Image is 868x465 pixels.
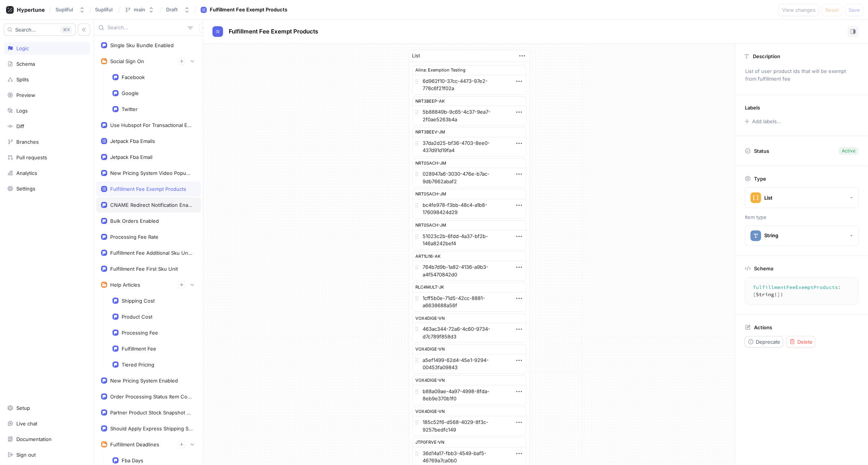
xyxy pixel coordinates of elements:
span: Search... [15,27,36,32]
div: New Pricing System Video Popup Enabled [110,170,193,176]
div: Processing Fee [122,330,158,336]
div: NRT3BEEV-JM [412,127,526,137]
p: Status [754,146,769,156]
div: Processing Fee Rate [110,234,158,240]
div: Supliful [55,6,73,13]
div: Add labels... [752,119,781,124]
div: Active [842,148,855,154]
div: Tiered Pricing [122,362,154,368]
div: Twitter [122,106,138,112]
div: List [412,52,420,60]
div: Jetpack Fba Email [110,154,152,160]
textarea: 028947a6-3030-476e-b7ac-9db7662abaf2 [412,168,526,187]
div: Fulfillment Fee First Sku Unit [110,266,178,272]
span: Fulfillment Fee Exempt Products [229,29,318,35]
div: Order Processing Status Item Count [PERSON_NAME] [110,394,193,400]
div: Help Articles [110,282,140,288]
p: Labels [745,105,760,111]
div: New Pricing System Enabled [110,378,178,384]
div: Jetpack Fba Emails [110,138,155,144]
div: Use Hubspot For Transactional Emails [110,122,193,128]
div: ART1LI16-AK [412,251,526,261]
p: Type [754,176,766,182]
div: Fulfillment Fee Exempt Products [210,6,287,14]
div: Single Sku Bundle Enabled [110,42,174,48]
div: Fulfillment Fee [122,346,156,352]
div: Diff [16,123,24,129]
div: Fulfillment Fee Exempt Products [110,186,186,192]
div: VOX4DIGE-VN [412,313,526,323]
div: Shipping Cost [122,298,155,304]
span: Save [849,8,860,12]
div: JTP0FRVE-VN [412,437,526,447]
textarea: b88a09ae-4a97-4998-8fda-8eb9e370b1f0 [412,385,526,405]
div: RLC4MULT-JK [412,282,526,292]
div: K [60,26,72,33]
span: Reset [825,8,839,12]
p: Description [753,53,780,59]
textarea: 185c52f6-d568-4029-8f3c-9257bedfc149 [412,416,526,436]
div: main [134,6,145,13]
div: Logic [16,45,29,51]
div: Should Apply Express Shipping Sample Order [110,425,193,432]
div: Draft [166,6,178,13]
div: Partner Product Stock Snapshot Enabled [110,409,193,416]
div: Social Sign On [110,58,144,64]
button: Deprecate [745,336,783,348]
button: Add labels... [742,116,783,126]
button: List [745,187,859,208]
a: Documentation [4,433,90,446]
p: Actions [754,324,772,330]
div: CNAME Redirect Notification Enabled [110,202,193,208]
p: Item type [745,214,858,221]
textarea: 1cff5b0e-71d5-42cc-8881-a6638688a56f [412,292,526,312]
div: Setup [16,405,30,411]
span: View changes [782,8,816,12]
textarea: 6d962f10-37cc-4473-97e2-778c6f21f02a [412,75,526,95]
div: VOX4DIGE-VN [412,406,526,416]
textarea: 764b7d9b-1a82-4136-a9b3-a4f5470842d0 [412,261,526,281]
div: Fulfillment Fee Additional Sku Units [110,250,193,256]
span: Delete [797,340,813,344]
div: Splits [16,76,29,83]
button: Save [845,4,863,16]
textarea: 51023c2b-6fdd-4a37-bf2b-146a8242bef4 [412,230,526,250]
div: NRT0SACH-JM [412,158,526,168]
div: Preview [16,92,35,98]
button: Reset [822,4,842,16]
button: Delete [786,336,816,348]
div: NRT3BEEP-AK [412,96,526,106]
div: Bulk Orders Enabled [110,218,159,224]
div: String [764,232,778,239]
button: Supliful [52,3,88,16]
button: Draft [163,3,193,16]
div: Pull requests [16,154,47,160]
textarea: 463ac344-72a6-4c60-9734-d7c789f858d3 [412,323,526,343]
div: Fba Days [122,457,143,463]
button: String [745,225,859,246]
div: Schema [16,61,35,67]
p: Schema [754,265,773,271]
div: Product Cost [122,314,152,320]
div: Analytics [16,170,37,176]
div: Sign out [16,452,36,458]
button: Search...K [4,24,76,36]
button: main [122,3,157,16]
div: Fulfillment Deadlines [110,441,159,448]
div: Google [122,90,139,96]
div: Logs [16,108,28,114]
textarea: 5b88849b-9c65-4c37-9ea7-2f0ae5263b4a [412,106,526,125]
input: Search... [108,24,185,32]
textarea: a5ef1499-62d4-45e1-9294-00453fa09843 [412,354,526,374]
div: Live chat [16,421,37,427]
textarea: 37da2d25-bf36-4703-8ee0-437d91d19fa4 [412,137,526,157]
div: Branches [16,139,39,145]
div: NRT0SACH-JM [412,189,526,199]
textarea: bc4fe978-f3bb-48c4-a1b8-176098424d29 [412,199,526,219]
div: Alina: Exemption Testing [412,65,526,75]
div: NRT0SACH-JM [412,220,526,230]
div: Facebook [122,74,145,80]
p: List of user product ids that will be exempt from fulfillment fee [742,65,862,85]
div: Documentation [16,436,52,442]
span: Deprecate [756,340,780,344]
